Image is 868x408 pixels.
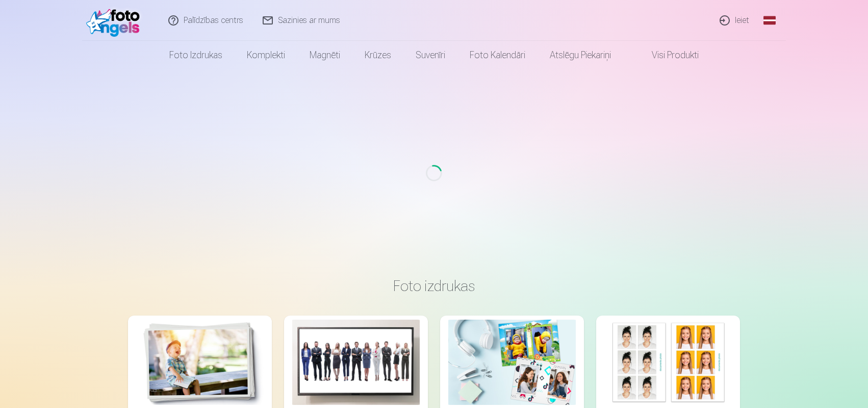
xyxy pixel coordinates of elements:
[136,277,732,295] h3: Foto izdrukas
[457,41,538,69] a: Foto kalendāri
[604,320,732,405] img: Foto izdrukas dokumentiem
[448,320,576,405] img: Foto kolāža no divām fotogrāfijām
[292,320,420,405] img: Augstas kvalitātes grupu fotoattēlu izdrukas
[403,41,457,69] a: Suvenīri
[297,41,352,69] a: Magnēti
[86,4,145,37] img: /fa1
[235,41,297,69] a: Komplekti
[623,41,711,69] a: Visi produkti
[538,41,623,69] a: Atslēgu piekariņi
[136,320,264,405] img: Augstas kvalitātes fotoattēlu izdrukas
[352,41,403,69] a: Krūzes
[157,41,235,69] a: Foto izdrukas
